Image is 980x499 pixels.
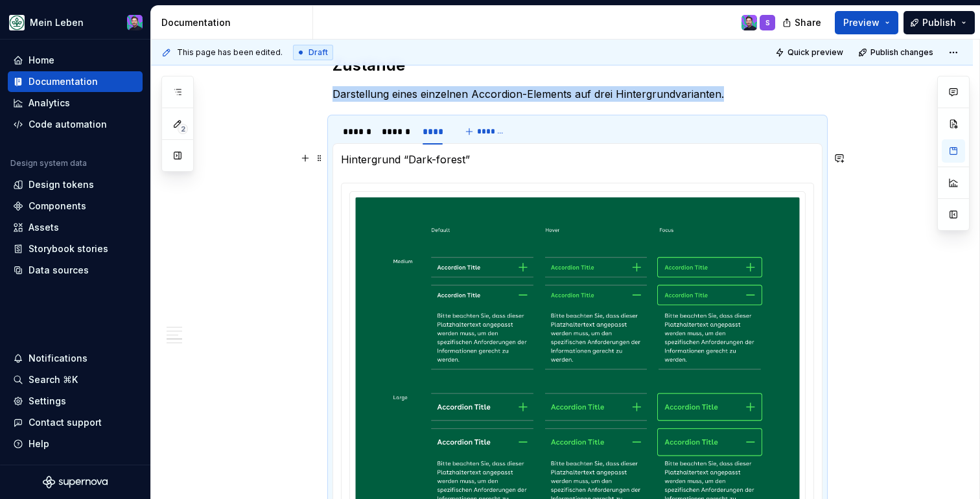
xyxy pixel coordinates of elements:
[8,196,143,216] a: Components
[178,124,188,134] span: 2
[30,16,84,29] div: Mein Leben
[8,348,143,369] button: Notifications
[29,242,108,255] div: Storybook stories
[8,260,143,281] a: Data sources
[8,412,143,433] button: Contact support
[332,86,822,102] p: Darstellung eines einzelnen Accordion-Elements auf drei Hintergrundvarianten.
[29,75,98,88] div: Documentation
[8,114,143,135] a: Code automation
[835,11,898,34] button: Preview
[787,47,843,58] span: Quick preview
[854,43,939,62] button: Publish changes
[177,47,283,58] span: This page has been edited.
[795,16,821,29] span: Share
[922,16,956,29] span: Publish
[904,11,975,34] button: Publish
[870,47,933,58] span: Publish changes
[8,93,143,113] a: Analytics
[29,395,66,408] div: Settings
[29,373,78,386] div: Search ⌘K
[8,369,143,390] button: Search ⌘K
[8,238,143,259] a: Storybook stories
[43,476,108,489] svg: Supernova Logo
[29,264,89,277] div: Data sources
[127,15,143,30] img: Samuel
[8,71,143,92] a: Documentation
[29,178,94,191] div: Design tokens
[8,217,143,238] a: Assets
[29,54,54,67] div: Home
[9,15,25,30] img: df5db9ef-aba0-4771-bf51-9763b7497661.png
[8,434,143,454] button: Help
[341,152,814,167] p: Hintergrund “Dark-forest”
[29,221,59,234] div: Assets
[10,158,87,168] div: Design system data
[3,8,148,36] button: Mein LebenSamuel
[8,174,143,195] a: Design tokens
[8,50,143,71] a: Home
[741,15,757,30] img: Samuel
[161,16,307,29] div: Documentation
[776,11,830,34] button: Share
[29,200,86,213] div: Components
[29,352,87,365] div: Notifications
[29,416,102,429] div: Contact support
[765,17,770,28] div: S
[29,97,70,110] div: Analytics
[29,118,107,131] div: Code automation
[309,47,328,58] span: Draft
[8,391,143,412] a: Settings
[843,16,880,29] span: Preview
[29,437,49,450] div: Help
[771,43,849,62] button: Quick preview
